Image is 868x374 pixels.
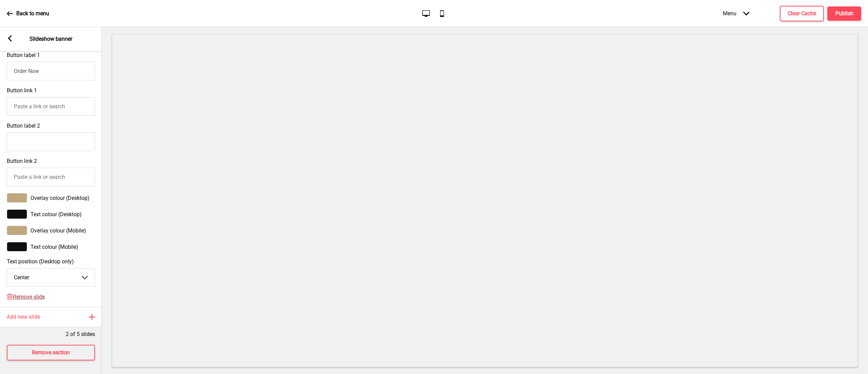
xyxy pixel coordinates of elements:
[7,242,95,251] div: Text colour (Mobile)
[788,10,816,17] h4: Clear Cache
[716,3,756,23] div: Menu
[780,6,824,21] button: Clear Cache
[7,97,95,116] input: Paste a link or search
[7,313,40,321] h4: Add new slide
[66,331,95,338] p: 2 of 5 slides
[32,349,70,356] h4: Remove section
[827,6,861,21] button: Publish
[31,244,78,250] span: Text colour (Mobile)
[7,158,37,164] label: Button link 2
[7,226,95,235] div: Overlay colour (Mobile)
[29,35,72,43] p: Slideshow banner
[7,193,95,203] div: Overlay colour (Desktop)
[31,227,86,234] span: Overlay colour (Mobile)
[13,294,45,300] span: Remove slide
[31,195,90,201] span: Overlay colour (Desktop)
[7,168,95,186] input: Paste a link or search
[7,87,37,94] label: Button link 1
[16,10,49,17] p: Back to menu
[7,123,40,129] label: Button label 2
[835,10,853,17] h4: Publish
[7,4,49,23] a: Back to menu
[31,211,82,218] span: Text colour (Desktop)
[7,345,95,360] button: Remove section
[7,258,95,265] label: Text position (Desktop only)
[7,209,95,219] div: Text colour (Desktop)
[7,52,40,58] label: Button label 1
